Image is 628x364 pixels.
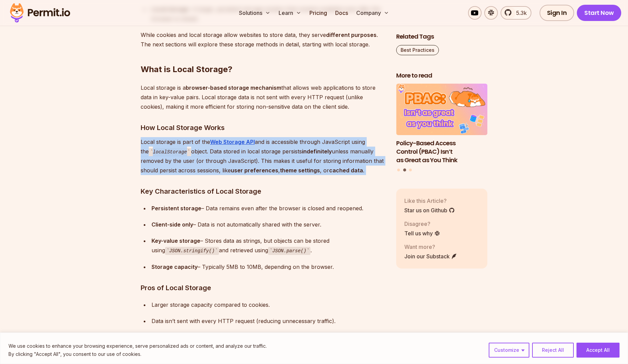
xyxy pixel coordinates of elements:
p: We use cookies to enhance your browsing experience, serve personalized ads or content, and analyz... [8,342,267,350]
a: Tell us why [404,229,440,237]
strong: theme settings [280,167,320,174]
h2: More to read [396,71,488,80]
div: – Typically 5MB to 10MB, depending on the browser. [151,262,385,272]
strong: browser-based storage mechanism [186,84,281,91]
p: Local storage is part of the and is accessible through JavaScript using the object. Data stored i... [141,137,385,175]
p: Want more? [404,243,457,251]
button: Customize [489,343,529,358]
button: Go to slide 1 [397,169,400,171]
a: Policy-Based Access Control (PBAC) Isn’t as Great as You ThinkPolicy-Based Access Control (PBAC) ... [396,84,488,165]
div: Data isn’t sent with every HTTP request (reducing unnecessary traffic). [151,316,385,326]
code: localStorage [149,148,191,156]
button: Accept All [576,343,620,358]
a: Pricing [307,6,330,20]
p: While cookies and local storage allow websites to store data, they serve . The next sections will... [141,30,385,49]
button: Company [353,6,392,20]
span: 5.3k [512,9,527,17]
p: Like this Article? [404,197,455,205]
a: Join our Substack [404,252,457,260]
button: Reject All [532,343,574,358]
div: – Data remains even after the browser is closed and reopened. [151,204,385,213]
a: Docs [332,6,351,20]
div: Posts [396,84,488,173]
strong: cached data [329,167,363,174]
a: Sign In [540,5,574,21]
strong: different purposes [326,31,377,38]
h3: Key Characteristics of Local Storage [141,186,385,197]
p: Disagree? [404,220,440,228]
strong: Storage capacity [151,263,198,270]
code: JSON.stringify() [165,247,219,255]
h3: Policy-Based Access Control (PBAC) Isn’t as Great as You Think [396,139,488,164]
div: Larger storage capacity compared to cookies. [151,300,385,309]
button: Solutions [236,6,273,20]
a: Best Practices [396,45,439,55]
h3: How Local Storage Works [141,122,385,133]
strong: user preferences [231,167,278,174]
h2: What is Local Storage? [141,37,385,75]
strong: Key-value storage [151,237,200,244]
p: Local storage is a that allows web applications to store data in key-value pairs. Local storage d... [141,83,385,111]
strong: Client-side only [151,221,193,228]
h2: Related Tags [396,33,488,41]
code: JSON.parse() [268,247,311,255]
img: Policy-Based Access Control (PBAC) Isn’t as Great as You Think [396,84,488,135]
strong: Persistent storage [151,205,201,212]
h3: Pros of Local Storage [141,282,385,293]
a: Start Now [577,5,621,21]
button: Learn [276,6,304,20]
li: 2 of 3 [396,84,488,165]
a: 5.3k [501,6,531,20]
img: Permit logo [7,1,73,24]
button: Go to slide 3 [409,169,412,171]
strong: indefinitely [302,148,332,155]
div: – Stores data as strings, but objects can be stored using and retrieved using . [151,236,385,255]
a: Web Storage API [210,138,255,145]
p: By clicking "Accept All", you consent to our use of cookies. [8,350,267,358]
a: Star us on Github [404,206,455,214]
div: – Data is not automatically shared with the server. [151,220,385,229]
button: Go to slide 2 [403,169,406,172]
